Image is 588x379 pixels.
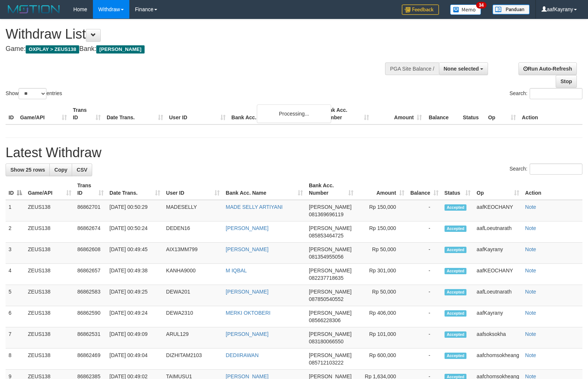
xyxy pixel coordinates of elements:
[474,327,522,349] td: aafsoksokha
[474,200,522,221] td: aafKEOCHANY
[74,264,107,285] td: 86862657
[407,306,442,327] td: -
[6,349,25,370] td: 8
[74,179,107,200] th: Trans ID: activate to sort column ascending
[226,310,270,316] a: MERKI OKTOBERI
[163,264,223,285] td: KANHA9000
[476,2,486,9] span: 34
[485,103,519,124] th: Op
[356,243,407,264] td: Rp 50,000
[107,306,163,327] td: [DATE] 00:49:24
[356,285,407,306] td: Rp 50,000
[356,179,407,200] th: Amount: activate to sort column ascending
[385,62,439,75] div: PGA Site Balance /
[356,200,407,221] td: Rp 150,000
[70,103,104,124] th: Trans ID
[309,204,352,210] span: [PERSON_NAME]
[107,327,163,349] td: [DATE] 00:49:09
[74,243,107,264] td: 86862608
[25,179,74,200] th: Game/API: activate to sort column ascending
[407,264,442,285] td: -
[163,200,223,221] td: MADESELLY
[163,327,223,349] td: ARUL129
[6,163,50,176] a: Show 25 rows
[309,254,343,260] span: Copy 081354955056 to clipboard
[309,268,352,273] span: [PERSON_NAME]
[407,285,442,306] td: -
[74,349,107,370] td: 86862469
[309,233,343,239] span: Copy 085853464725 to clipboard
[442,179,474,200] th: Status: activate to sort column ascending
[309,289,352,295] span: [PERSON_NAME]
[25,285,74,306] td: ZEUS138
[19,88,46,99] select: Showentries
[257,104,331,123] div: Processing...
[6,221,25,243] td: 2
[450,4,481,15] img: Button%20Memo.svg
[107,264,163,285] td: [DATE] 00:49:38
[407,179,442,200] th: Balance: activate to sort column ascending
[445,204,467,211] span: Accepted
[445,310,467,317] span: Accepted
[407,221,442,243] td: -
[107,243,163,264] td: [DATE] 00:49:45
[460,103,485,124] th: Status
[226,331,268,337] a: [PERSON_NAME]
[525,352,536,358] a: Note
[530,163,582,175] input: Search:
[445,289,467,295] span: Accepted
[74,200,107,221] td: 86862701
[518,62,577,75] a: Run Auto-Refresh
[356,327,407,349] td: Rp 101,000
[309,360,343,366] span: Copy 085712103222 to clipboard
[510,88,582,99] label: Search:
[445,353,467,359] span: Accepted
[25,221,74,243] td: ZEUS138
[77,167,87,173] span: CSV
[166,103,229,124] th: User ID
[356,349,407,370] td: Rp 600,000
[525,246,536,252] a: Note
[226,225,268,231] a: [PERSON_NAME]
[96,45,144,54] span: [PERSON_NAME]
[474,306,522,327] td: aafKayrany
[510,163,582,175] label: Search:
[226,268,247,273] a: M IQBAL
[25,264,74,285] td: ZEUS138
[163,285,223,306] td: DEWA201
[6,327,25,349] td: 7
[163,243,223,264] td: AIX13MM799
[445,268,467,274] span: Accepted
[444,66,479,72] span: None selected
[72,163,92,176] a: CSV
[445,247,467,253] span: Accepted
[309,296,343,302] span: Copy 087850540552 to clipboard
[226,352,258,358] a: DEDIIRAWAN
[163,306,223,327] td: DEWA2310
[309,352,352,358] span: [PERSON_NAME]
[402,4,439,15] img: Feedback.jpg
[226,289,268,295] a: [PERSON_NAME]
[6,306,25,327] td: 6
[309,246,352,252] span: [PERSON_NAME]
[226,204,282,210] a: MADE SELLY ARTIYANI
[74,327,107,349] td: 86862531
[445,226,467,232] span: Accepted
[74,285,107,306] td: 86862583
[439,62,488,75] button: None selected
[226,246,268,252] a: [PERSON_NAME]
[6,285,25,306] td: 5
[74,306,107,327] td: 86862590
[306,179,356,200] th: Bank Acc. Number: activate to sort column ascending
[530,88,582,99] input: Search:
[525,225,536,231] a: Note
[525,268,536,273] a: Note
[6,103,17,124] th: ID
[492,4,530,14] img: panduan.png
[163,221,223,243] td: DEDEN16
[474,285,522,306] td: aafLoeutnarath
[6,27,385,42] h1: Withdraw List
[522,179,582,200] th: Action
[6,243,25,264] td: 3
[474,349,522,370] td: aafchomsokheang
